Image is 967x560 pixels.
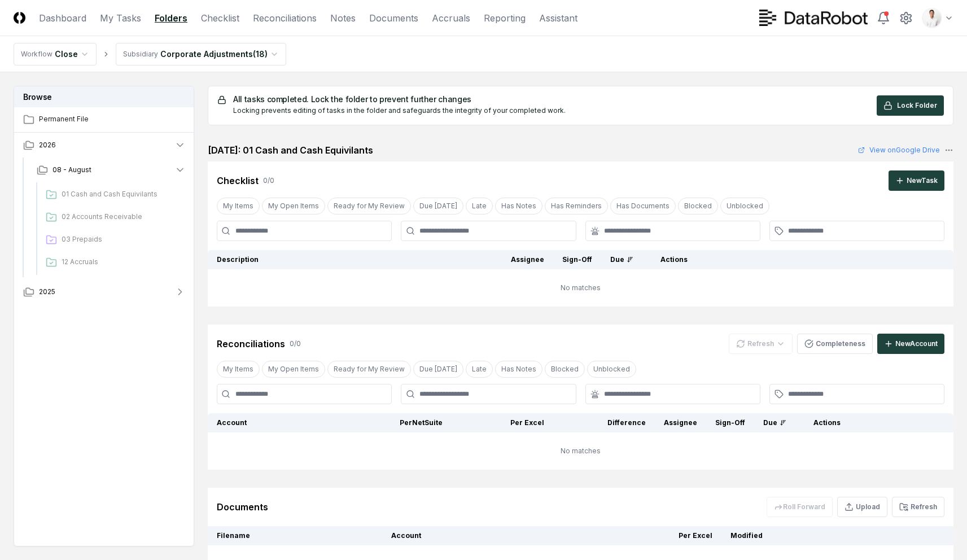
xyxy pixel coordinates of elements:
[889,170,944,191] button: NewTask
[484,11,526,25] a: Reporting
[14,12,25,24] img: Logo
[208,143,373,157] h2: [DATE]: 01 Cash and Cash Equivilants
[382,526,545,545] th: Account
[610,255,633,265] div: Due
[706,413,754,432] th: Sign-Off
[877,334,944,354] button: NewAccount
[41,185,186,205] a: 01 Cash and Cash Equivilants
[720,198,769,215] button: Unblocked
[262,198,325,215] button: My Open Items
[14,158,195,279] div: 2026
[923,9,941,27] img: d09822cc-9b6d-4858-8d66-9570c114c672_b0bc35f1-fa8e-4ccc-bc23-b02c2d8c2b72.png
[14,107,195,132] a: Permanent File
[62,234,181,244] span: 03 Prepaids
[14,279,195,304] button: 2025
[610,198,676,215] button: Has Documents
[233,95,566,103] h5: All tasks completed. Lock the folder to prevent further changes
[208,526,382,545] th: Filename
[502,250,553,269] th: Assignee
[892,497,944,517] button: Refresh
[52,165,91,175] span: 08 - August
[545,361,585,378] button: Blocked
[208,250,502,269] th: Description
[100,11,141,25] a: My Tasks
[21,49,52,59] div: Workflow
[763,418,786,428] div: Due
[14,86,194,107] h3: Browse
[655,413,706,432] th: Assignee
[495,198,542,215] button: Has Notes
[327,361,411,378] button: Ready for My Review
[14,133,195,158] button: 2026
[253,11,317,25] a: Reconciliations
[28,182,195,277] div: 08 - August
[217,337,285,351] div: Reconciliations
[208,269,953,307] td: No matches
[897,100,937,111] span: Lock Folder
[858,145,940,155] a: View onGoogle Drive
[545,198,608,215] button: Has Reminders
[39,114,186,124] span: Permanent File
[907,176,938,186] div: New Task
[466,361,493,378] button: Late
[14,43,286,65] nav: breadcrumb
[217,198,260,215] button: My Items
[495,361,542,378] button: Has Notes
[123,49,158,59] div: Subsidiary
[350,413,452,432] th: Per NetSuite
[62,189,181,199] span: 01 Cash and Cash Equivilants
[217,361,260,378] button: My Items
[217,418,341,428] div: Account
[553,250,601,269] th: Sign-Off
[41,207,186,228] a: 02 Accounts Receivable
[290,339,301,349] div: 0 / 0
[62,257,181,267] span: 12 Accruals
[39,11,86,25] a: Dashboard
[62,212,181,222] span: 02 Accounts Receivable
[369,11,418,25] a: Documents
[327,198,411,215] button: Ready for My Review
[28,158,195,182] button: 08 - August
[545,526,721,545] th: Per Excel
[217,174,259,187] div: Checklist
[877,95,944,116] button: Lock Folder
[262,361,325,378] button: My Open Items
[895,339,938,349] div: New Account
[263,176,274,186] div: 0 / 0
[587,361,636,378] button: Unblocked
[330,11,356,25] a: Notes
[804,418,944,428] div: Actions
[201,11,239,25] a: Checklist
[208,432,953,470] td: No matches
[413,361,463,378] button: Due Today
[837,497,887,517] button: Upload
[432,11,470,25] a: Accruals
[759,10,868,26] img: DataRobot logo
[678,198,718,215] button: Blocked
[539,11,577,25] a: Assistant
[553,413,655,432] th: Difference
[41,252,186,273] a: 12 Accruals
[217,500,268,514] div: Documents
[41,230,186,250] a: 03 Prepaids
[466,198,493,215] button: Late
[797,334,873,354] button: Completeness
[721,526,892,545] th: Modified
[452,413,553,432] th: Per Excel
[39,140,56,150] span: 2026
[233,106,566,116] div: Locking prevents editing of tasks in the folder and safeguards the integrity of your completed work.
[155,11,187,25] a: Folders
[413,198,463,215] button: Due Today
[651,255,944,265] div: Actions
[39,287,55,297] span: 2025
